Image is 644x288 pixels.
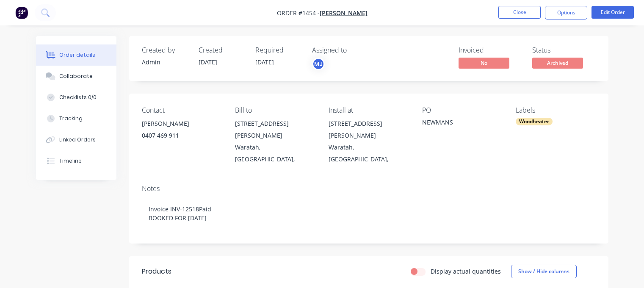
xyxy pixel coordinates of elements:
[235,141,315,165] div: Waratah, [GEOGRAPHIC_DATA],
[431,267,501,276] label: Display actual quantities
[312,58,325,70] button: MJ
[320,9,368,17] a: [PERSON_NAME]
[142,185,596,193] div: Notes
[545,6,587,19] button: Options
[199,46,245,54] div: Created
[36,87,116,108] button: Checklists 0/0
[59,51,95,59] div: Order details
[15,6,28,19] img: Factory
[422,106,502,114] div: PO
[142,266,171,277] div: Products
[312,46,397,54] div: Assigned to
[498,6,541,19] button: Close
[142,118,222,145] div: [PERSON_NAME]0407 469 911
[59,72,93,80] div: Collaborate
[235,118,315,165] div: [STREET_ADDRESS][PERSON_NAME]Waratah, [GEOGRAPHIC_DATA],
[277,9,320,17] span: Order #1454 -
[532,46,596,54] div: Status
[36,150,116,172] button: Timeline
[36,66,116,87] button: Collaborate
[255,58,274,66] span: [DATE]
[459,46,522,54] div: Invoiced
[459,58,509,68] span: No
[59,136,96,144] div: Linked Orders
[142,106,222,114] div: Contact
[142,118,222,130] div: [PERSON_NAME]
[59,94,97,101] div: Checklists 0/0
[142,130,222,141] div: 0407 469 911
[235,106,315,114] div: Bill to
[142,46,188,54] div: Created by
[516,118,553,125] div: Woodheater
[59,115,83,122] div: Tracking
[516,106,596,114] div: Labels
[532,58,583,68] span: Archived
[59,157,82,165] div: Timeline
[36,108,116,129] button: Tracking
[199,58,217,66] span: [DATE]
[511,265,577,278] button: Show / Hide columns
[329,141,409,165] div: Waratah, [GEOGRAPHIC_DATA],
[329,106,409,114] div: Install at
[142,58,188,66] div: Admin
[422,118,502,130] div: NEWMANS
[235,118,315,141] div: [STREET_ADDRESS][PERSON_NAME]
[591,6,634,19] button: Edit Order
[255,46,302,54] div: Required
[36,129,116,150] button: Linked Orders
[142,196,596,231] div: Invoice INV-12518Paid BOOKED FOR [DATE]
[329,118,409,141] div: [STREET_ADDRESS][PERSON_NAME]
[36,44,116,66] button: Order details
[329,118,409,165] div: [STREET_ADDRESS][PERSON_NAME]Waratah, [GEOGRAPHIC_DATA],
